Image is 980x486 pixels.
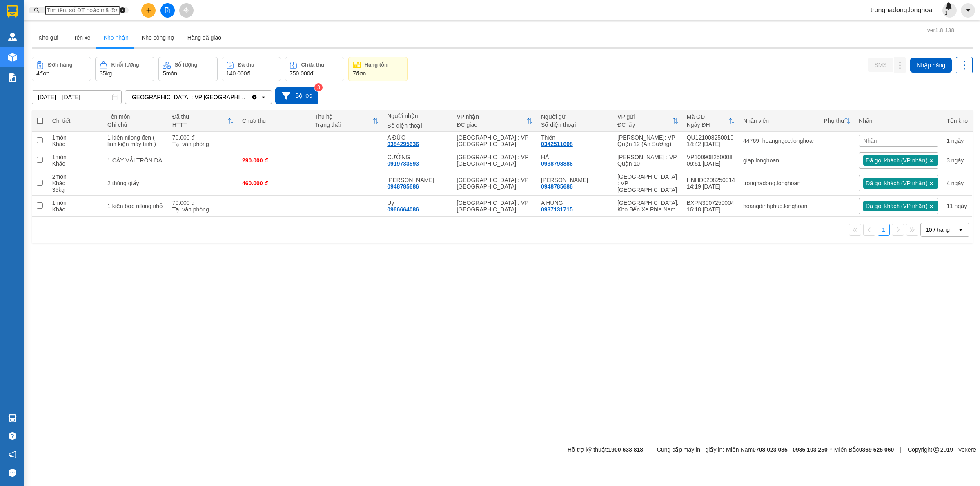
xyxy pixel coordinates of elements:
[172,141,234,147] div: Tại văn phòng
[945,2,952,10] img: icon-new-feature
[947,203,968,209] div: 11
[868,58,893,72] button: SMS
[910,58,952,73] button: Nhập hàng
[617,134,679,147] div: [PERSON_NAME]: VP Quận 12 (An Sương)
[107,134,164,147] div: 1 kiện nilong đen ( linh kiện máy tính )
[52,154,99,160] div: 1 món
[107,203,164,209] div: 1 kiện bọc nilong nhỏ
[311,110,383,132] th: Toggle SortBy
[743,180,816,186] div: tronghadong.longhoan
[32,91,121,104] input: Select a date range.
[387,177,448,183] div: Đinh Đức Hiếu
[457,122,526,128] div: ĐC giao
[457,113,526,120] div: VP nhận
[48,62,73,68] div: Đơn hàng
[9,469,16,477] span: message
[242,118,307,124] div: Chưa thu
[687,177,735,183] div: HNHD0208250014
[683,110,739,132] th: Toggle SortBy
[107,180,164,186] div: 2 thùng giấy
[356,70,366,77] span: đơn
[958,226,964,233] svg: open
[251,94,258,100] svg: Clear value
[250,93,251,101] input: Selected Hà Nội : VP Hà Đông.
[541,122,609,128] div: Số điện thoại
[52,173,99,180] div: 2 món
[866,157,927,164] span: Đã gọi khách (VP nhận)
[242,157,307,164] div: 290.000 đ
[947,138,968,144] div: 1
[172,200,234,206] div: 70.000 đ
[353,70,356,77] span: 7
[687,141,735,147] div: 14:42 [DATE]
[166,70,177,77] span: món
[52,160,99,167] div: Khác
[743,118,816,124] div: Nhân viên
[387,134,448,141] div: A ĐỨC
[541,200,609,206] div: A HÙNG
[172,122,227,128] div: HTTT
[927,26,954,35] div: ver 1.8.138
[863,138,877,144] span: Nhãn
[866,202,927,210] span: Đã gọi khách (VP nhận)
[743,157,816,164] div: giap.longhoan
[687,206,735,213] div: 16:18 [DATE]
[541,134,609,141] div: Thiên
[315,122,373,128] div: Trạng thái
[951,138,964,144] span: ngày
[52,118,99,124] div: Chi tiết
[866,180,927,187] span: Đã gọi khách (VP nhận)
[541,160,573,167] div: 0938798886
[168,110,238,132] th: Toggle SortBy
[951,180,964,186] span: ngày
[657,445,724,454] span: Cung cấp máy in - giấy in:
[120,7,125,13] span: close-circle
[183,7,189,13] span: aim
[687,122,728,128] div: Ngày ĐH
[52,180,99,186] div: Khác
[753,446,828,453] strong: 0708 023 035 - 0935 103 250
[301,62,324,68] div: Chưa thu
[961,3,975,18] button: caret-down
[95,57,154,81] button: Khối lượng35kg
[743,138,816,144] div: 44769_hoangngoc.longhoan
[163,70,166,77] span: 5
[314,83,323,91] sup: 3
[100,70,106,77] span: 35
[45,6,120,15] input: Tìm tên, số ĐT hoặc mã đơn
[687,183,735,190] div: 14:19 [DATE]
[617,173,679,193] div: [GEOGRAPHIC_DATA] : VP [GEOGRAPHIC_DATA]
[387,122,448,129] div: Số điện thoại
[160,3,175,18] button: file-add
[945,11,947,16] sup: 1
[617,200,679,213] div: [GEOGRAPHIC_DATA]: Kho Bến Xe Phía Nam
[285,57,344,81] button: Chưa thu750.000đ
[179,3,194,18] button: aim
[165,7,170,13] span: file-add
[859,446,894,453] strong: 0369 525 060
[315,113,373,120] div: Thu hộ
[541,183,573,190] div: 0948785686
[878,224,890,236] button: 1
[608,446,644,453] strong: 1900 633 818
[387,206,419,213] div: 0966664086
[238,62,254,68] div: Đã thu
[617,122,672,128] div: ĐC lấy
[541,206,573,213] div: 0937131715
[864,5,942,15] span: tronghadong.longhoan
[8,33,17,41] img: warehouse-icon
[52,200,99,206] div: 1 món
[933,447,939,453] span: copyright
[8,73,17,82] img: solution-icon
[687,154,735,160] div: VP100908250008
[260,94,267,100] svg: open
[687,134,735,141] div: QU121008250010
[687,113,728,120] div: Mã GD
[107,113,164,120] div: Tên món
[32,28,65,47] button: Kho gửi
[457,134,533,147] div: [GEOGRAPHIC_DATA] : VP [GEOGRAPHIC_DATA]
[541,177,609,183] div: Đinh Đức Hiếu
[9,450,16,458] span: notification
[387,160,419,167] div: 0919733593
[247,70,250,77] span: đ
